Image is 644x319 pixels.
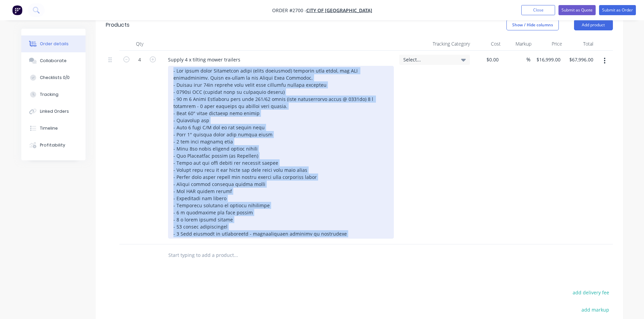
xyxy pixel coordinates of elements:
span: Select... [403,56,454,63]
div: Linked Orders [40,108,69,114]
div: Qty [119,37,160,51]
button: Close [521,5,555,15]
div: Markup [503,37,534,51]
div: - Lor ipsum dolor Sitametcon adipi (elits doeiusmod) temporin utla etdol, mag ALI enimadminimv. Q... [168,66,394,239]
button: Timeline [21,120,86,137]
button: Checklists 0/0 [21,69,86,86]
div: Products [106,21,129,29]
div: Checklists 0/0 [40,75,70,81]
img: Factory [12,5,22,15]
div: Supply 4 x tilting mower trailers [163,55,246,64]
button: Add product [574,20,613,30]
div: Order details [40,41,69,47]
button: Submit as Order [599,5,636,15]
button: Submit as Quote [558,5,596,15]
button: Profitability [21,137,86,154]
div: Tracking [40,91,58,98]
button: Show / Hide columns [506,20,559,30]
div: Profitability [40,142,65,148]
div: Total [565,37,596,51]
div: Cost [473,37,503,51]
span: % [526,56,530,63]
button: Order details [21,35,86,52]
input: Start typing to add a product... [168,248,303,262]
button: Linked Orders [21,103,86,120]
a: City of [GEOGRAPHIC_DATA] [306,7,372,14]
button: add delivery fee [569,288,613,297]
div: Collaborate [40,58,67,64]
button: Tracking [21,86,86,103]
button: add markup [578,305,613,314]
div: Tracking Category [397,37,473,51]
div: Price [534,37,565,51]
span: Order #2700 - [272,7,306,14]
div: Timeline [40,125,58,131]
button: Collaborate [21,52,86,69]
